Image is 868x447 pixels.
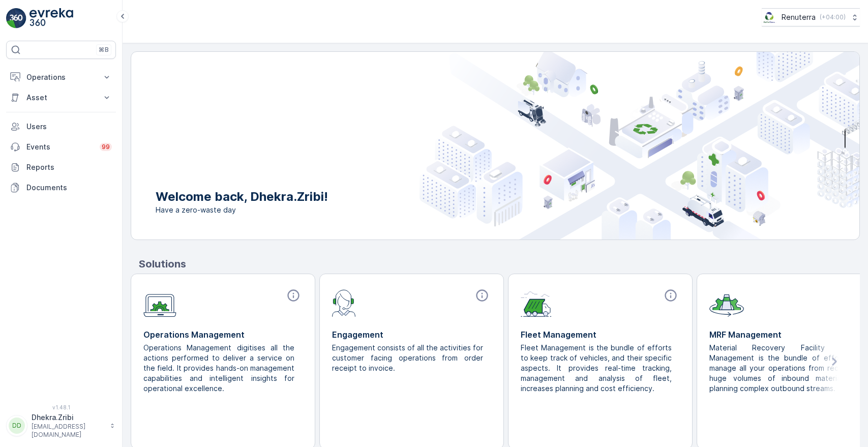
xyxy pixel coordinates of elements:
button: Asset [6,87,116,108]
p: ⌘B [99,46,109,54]
p: Events [26,142,94,152]
button: DDDhekra.Zribi[EMAIL_ADDRESS][DOMAIN_NAME] [6,412,116,439]
p: Fleet Management [521,329,680,341]
p: 99 [102,143,110,151]
span: v 1.48.1 [6,404,116,410]
p: Asset [26,93,96,103]
p: Dhekra.Zribi [32,412,105,423]
p: ( +04:00 ) [820,13,846,21]
img: module-icon [332,288,356,317]
a: Documents [6,177,116,198]
a: Reports [6,157,116,177]
p: Operations [26,72,96,82]
p: Reports [26,162,112,172]
p: Operations Management digitises all the actions performed to deliver a service on the field. It p... [143,343,294,394]
p: Material Recovery Facility (MRF) Management is the bundle of efforts to manage all your operation... [709,343,860,394]
button: Renuterra(+04:00) [762,8,860,26]
span: Have a zero-waste day [156,205,328,215]
button: Operations [6,67,116,87]
img: module-icon [521,288,552,317]
p: Fleet Management is the bundle of efforts to keep track of vehicles, and their specific aspects. ... [521,343,672,394]
p: Engagement consists of all the activities for customer facing operations from order receipt to in... [332,343,483,373]
img: city illustration [420,52,859,240]
div: DD [9,418,25,434]
a: Events99 [6,137,116,157]
img: Screenshot_2024-07-26_at_13.33.01.png [762,12,777,23]
img: module-icon [709,288,744,317]
p: Solutions [139,256,860,272]
p: Engagement [332,329,491,341]
p: [EMAIL_ADDRESS][DOMAIN_NAME] [32,423,105,439]
img: logo_light-DOdMpM7g.png [29,8,73,28]
a: Users [6,116,116,137]
p: Operations Management [143,329,303,341]
p: Welcome back, Dhekra.Zribi! [156,189,328,205]
img: module-icon [143,288,176,317]
p: Renuterra [782,12,816,22]
p: Users [26,122,112,132]
img: logo [6,8,26,28]
p: Documents [26,183,112,193]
